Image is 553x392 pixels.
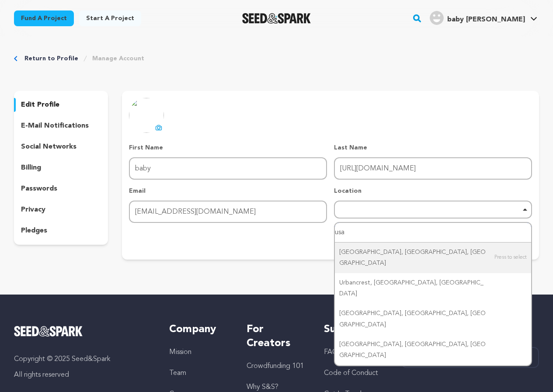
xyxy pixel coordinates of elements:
[242,13,311,24] img: Seed&Spark Logo Dark Mode
[14,140,108,154] button: social networks
[14,54,539,63] div: Breadcrumb
[428,9,539,25] a: baby r.'s Profile
[169,370,186,377] a: Team
[324,349,341,356] a: FAQs
[324,323,384,336] h5: Support
[335,335,531,365] div: [GEOGRAPHIC_DATA], [GEOGRAPHIC_DATA], [GEOGRAPHIC_DATA]
[247,323,306,350] h5: For Creators
[324,370,378,377] a: Code of Conduct
[79,10,141,26] a: Start a project
[430,11,525,25] div: baby r.'s Profile
[335,273,531,304] div: Urbancrest, [GEOGRAPHIC_DATA], [GEOGRAPHIC_DATA]
[92,54,144,63] a: Manage Account
[169,349,191,356] a: Mission
[14,119,108,133] button: e-mail notifications
[14,203,108,217] button: privacy
[129,157,327,180] input: First Name
[242,13,311,24] a: Seed&Spark Homepage
[335,304,531,334] div: [GEOGRAPHIC_DATA], [GEOGRAPHIC_DATA], [GEOGRAPHIC_DATA]
[14,326,152,336] a: Seed&Spark Homepage
[21,142,77,152] p: social networks
[430,11,444,25] img: user.png
[334,157,532,180] input: Last Name
[334,187,532,195] p: Location
[129,201,327,223] input: Email
[247,384,278,391] a: Why S&S?
[14,370,152,380] p: All rights reserved
[335,243,531,273] div: [GEOGRAPHIC_DATA], [GEOGRAPHIC_DATA], [GEOGRAPHIC_DATA]
[14,182,108,196] button: passwords
[447,16,525,23] span: baby [PERSON_NAME]
[24,54,78,63] a: Return to Profile
[14,224,108,238] button: pledges
[21,205,45,215] p: privacy
[335,223,531,243] input: Start typing...
[14,98,108,112] button: edit profile
[21,225,47,236] p: pledges
[21,163,41,173] p: billing
[169,323,229,336] h5: Company
[14,161,108,175] button: billing
[428,9,539,28] span: baby r.'s Profile
[14,326,83,336] img: Seed&Spark Logo
[14,10,74,26] a: Fund a project
[14,354,152,364] p: Copyright © 2025 Seed&Spark
[21,100,59,110] p: edit profile
[129,143,327,152] p: First Name
[21,184,57,194] p: passwords
[129,187,327,195] p: Email
[334,143,532,152] p: Last Name
[21,121,89,131] p: e-mail notifications
[247,363,304,370] a: Crowdfunding 101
